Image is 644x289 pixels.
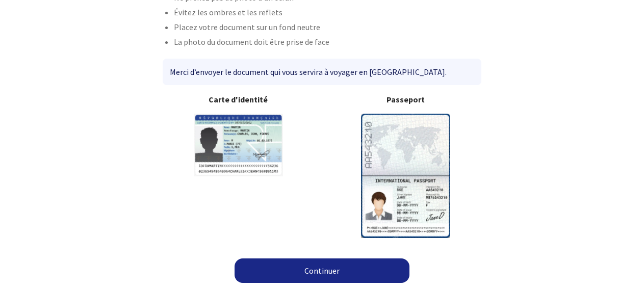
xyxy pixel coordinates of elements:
b: Passeport [330,93,482,106]
li: Évitez les ombres et les reflets [174,6,482,21]
div: Merci d’envoyer le document qui vous servira à voyager en [GEOGRAPHIC_DATA]. [163,59,481,85]
li: La photo du document doit être prise de face [174,36,482,50]
img: illuPasseport.svg [361,114,450,238]
b: Carte d'identité [163,93,314,106]
li: Placez votre document sur un fond neutre [174,21,482,36]
a: Continuer [235,258,409,283]
img: illuCNI.svg [194,114,283,176]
